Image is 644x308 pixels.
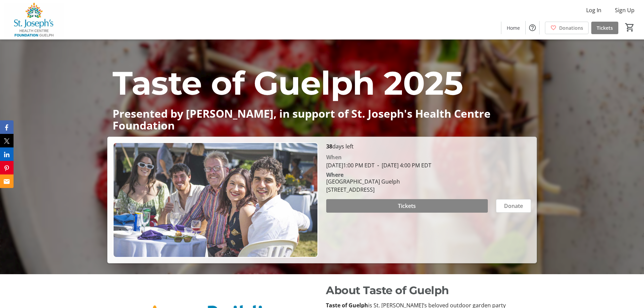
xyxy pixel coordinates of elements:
span: Donate [504,202,523,210]
span: [DATE] 1:00 PM EDT [326,162,375,169]
p: Presented by [PERSON_NAME], in support of St. Joseph's Health Centre Foundation [113,108,531,131]
span: - [375,162,382,169]
span: Home [507,24,520,31]
img: Campaign CTA Media Photo [113,142,318,258]
button: Sign Up [610,5,640,16]
span: Sign Up [615,6,635,14]
span: [DATE] 4:00 PM EDT [375,162,431,169]
span: 38 [326,143,332,150]
button: Help [526,21,539,34]
img: St. Joseph's Health Centre Foundation Guelph's Logo [4,3,64,37]
span: Donations [559,24,583,31]
a: Tickets [591,22,618,34]
div: [GEOGRAPHIC_DATA] Guelph [326,177,400,186]
div: When [326,153,342,161]
button: Log In [581,5,607,16]
div: [STREET_ADDRESS] [326,186,400,194]
a: Home [501,22,525,34]
a: Donations [545,22,589,34]
button: Donate [496,199,531,213]
span: Tickets [398,202,416,210]
p: About Taste of Guelph [326,282,532,299]
p: days left [326,142,531,150]
button: Tickets [326,199,488,213]
span: Tickets [597,24,613,31]
span: Taste of Guelph 2025 [113,63,463,103]
span: Log In [586,6,601,14]
div: Where [326,172,343,177]
button: Cart [624,21,636,33]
